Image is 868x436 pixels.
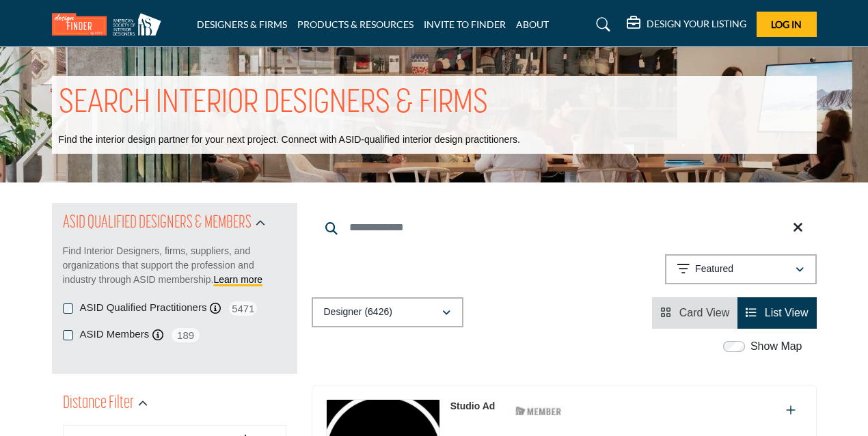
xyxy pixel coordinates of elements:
[627,16,746,33] div: DESIGN YOUR LISTING
[652,297,737,329] li: Card View
[214,274,263,285] a: Learn more
[660,307,729,318] a: View Card
[59,83,488,125] h1: SEARCH INTERIOR DESIGNERS & FIRMS
[647,18,746,30] h5: DESIGN YOUR LISTING
[63,244,286,287] p: Find Interior Designers, firms, suppliers, and organizations that support the profession and indu...
[737,297,816,329] li: List View
[750,338,802,355] label: Show Map
[324,305,392,319] p: Designer (6426)
[312,211,817,244] input: Search Keyword
[52,13,168,36] img: Site Logo
[59,133,520,147] p: Find the interior design partner for your next project. Connect with ASID-qualified interior desi...
[80,327,150,342] label: ASID Members
[63,330,73,340] input: ASID Members checkbox
[450,400,496,411] a: Studio Ad
[63,392,134,416] h2: Distance Filter
[665,254,817,284] button: Featured
[80,300,207,316] label: ASID Qualified Practitioners
[63,211,252,236] h2: ASID QUALIFIED DESIGNERS & MEMBERS
[757,12,817,37] button: Log In
[197,18,287,30] a: DESIGNERS & FIRMS
[450,399,496,413] p: Studio Ad
[297,18,413,30] a: PRODUCTS & RESOURCES
[695,262,733,276] p: Featured
[771,18,802,30] span: Log In
[508,403,569,420] img: ASID Members Badge Icon
[746,307,808,318] a: View List
[786,405,796,416] a: Add To List
[63,303,73,314] input: ASID Qualified Practitioners checkbox
[170,327,201,344] span: 189
[228,300,258,317] span: 5471
[679,307,730,318] span: Card View
[424,18,506,30] a: INVITE TO FINDER
[583,14,619,36] a: Search
[516,18,549,30] a: ABOUT
[312,297,463,327] button: Designer (6426)
[765,307,809,318] span: List View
